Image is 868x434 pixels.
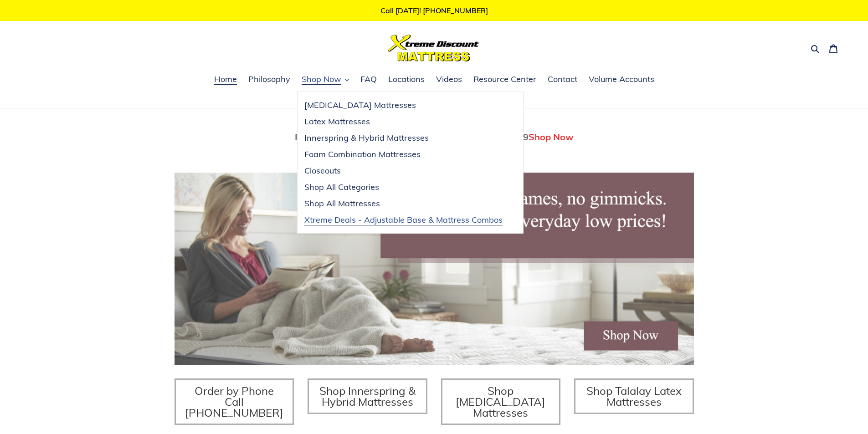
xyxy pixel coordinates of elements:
[210,73,241,87] a: Home
[298,113,509,130] a: Latex Mattresses
[356,73,381,87] a: FAQ
[304,133,429,143] span: Innerspring & Hybrid Mattresses
[319,384,416,408] span: Shop Innerspring & Hybrid Mattresses
[295,131,529,143] span: Fully Adjustable Queen Base With Mattress Only $799
[304,182,379,193] span: Shop All Categories
[298,195,509,212] a: Shop All Mattresses
[297,73,354,87] button: Shop Now
[298,212,509,228] a: Xtreme Deals - Adjustable Base & Mattress Combos
[473,74,536,85] span: Resource Center
[304,214,503,225] span: Xtreme Deals - Adjustable Base & Mattress Combos
[543,73,582,87] a: Contact
[308,378,427,414] a: Shop Innerspring & Hybrid Mattresses
[436,74,462,85] span: Videos
[388,74,425,85] span: Locations
[304,116,370,127] span: Latex Mattresses
[548,74,577,85] span: Contact
[360,74,377,85] span: FAQ
[298,97,509,113] a: [MEDICAL_DATA] Mattresses
[589,74,654,85] span: Volume Accounts
[244,73,295,87] a: Philosophy
[302,74,341,85] span: Shop Now
[304,149,421,160] span: Foam Combination Mattresses
[175,378,294,425] a: Order by Phone Call [PHONE_NUMBER]
[304,100,416,111] span: [MEDICAL_DATA] Mattresses
[214,74,237,85] span: Home
[586,384,682,408] span: Shop Talalay Latex Mattresses
[298,130,509,146] a: Innerspring & Hybrid Mattresses
[584,73,659,87] a: Volume Accounts
[304,165,341,176] span: Closeouts
[298,163,509,179] a: Closeouts
[456,384,545,419] span: Shop [MEDICAL_DATA] Mattresses
[529,131,574,143] span: Shop Now
[175,173,694,365] img: herobannermay2022-1652879215306_1200x.jpg
[304,198,380,209] span: Shop All Mattresses
[298,146,509,163] a: Foam Combination Mattresses
[469,73,541,87] a: Resource Center
[574,378,694,414] a: Shop Talalay Latex Mattresses
[441,378,561,425] a: Shop [MEDICAL_DATA] Mattresses
[388,35,479,61] img: Xtreme Discount Mattress
[384,73,429,87] a: Locations
[431,73,467,87] a: Videos
[248,74,290,85] span: Philosophy
[185,384,283,419] span: Order by Phone Call [PHONE_NUMBER]
[298,179,509,195] a: Shop All Categories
